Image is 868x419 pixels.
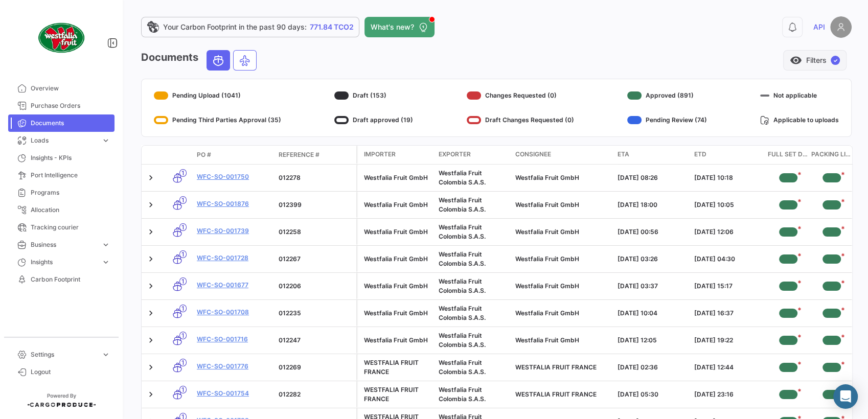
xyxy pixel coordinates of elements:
[154,112,281,128] div: Pending Third Parties Approval (35)
[146,362,156,373] a: Expand/Collapse Row
[179,169,187,177] span: 1
[439,331,507,350] div: Westfalia Fruit Colombia S.A.S.
[439,223,507,241] div: Westfalia Fruit Colombia S.A.S.
[8,149,115,167] a: Insights - KPIs
[179,196,187,204] span: 1
[31,101,110,110] span: Purchase Orders
[101,240,110,249] span: expand_more
[694,200,763,209] div: [DATE] 10:05
[515,309,579,317] span: Westfalia Fruit GmbH
[439,358,507,377] div: Westfalia Fruit Colombia S.A.S.
[694,363,763,372] div: [DATE] 12:44
[8,201,115,219] a: Allocation
[439,196,507,214] div: Westfalia Fruit Colombia S.A.S.
[279,254,352,264] div: 012267
[197,362,270,371] a: WFC-SO-001776
[8,114,115,132] a: Documents
[197,281,270,290] a: WFC-SO-001677
[31,153,110,162] span: Insights - KPIs
[364,336,430,345] div: Westfalia Fruit GmbH
[197,335,270,344] a: WFC-SO-001716
[810,146,854,164] datatable-header-cell: Packing List
[146,200,156,210] a: Expand/Collapse Row
[8,167,115,184] a: Port Intelligence
[515,390,597,398] span: WESTFALIA FRUIT FRANCE
[8,80,115,97] a: Overview
[179,386,187,393] span: 1
[31,119,110,128] span: Documents
[197,172,270,181] a: WFC-SO-001750
[467,112,574,128] div: Draft Changes Requested (0)
[179,277,187,285] span: 1
[439,304,507,322] div: Westfalia Fruit Colombia S.A.S.
[694,150,706,159] span: ETD
[515,255,579,263] span: Westfalia Fruit GmbH
[627,87,707,104] div: Approved (891)
[279,173,352,182] div: 012278
[511,146,613,164] datatable-header-cell: Consignee
[364,150,396,159] span: Importer
[694,309,763,318] div: [DATE] 16:37
[833,384,858,409] div: Abrir Intercom Messenger
[146,389,156,400] a: Expand/Collapse Row
[618,150,629,159] span: ETA
[364,254,430,264] div: Westfalia Fruit GmbH
[831,56,840,65] span: ✓
[694,173,763,182] div: [DATE] 10:18
[279,227,352,237] div: 012258
[31,240,97,249] span: Business
[179,250,187,258] span: 1
[141,50,260,71] h3: Documents
[31,188,110,197] span: Programs
[141,17,359,37] a: Your Carbon Footprint in the past 90 days:771.84 TCO2
[515,336,579,344] span: Westfalia Fruit GmbH
[154,87,281,104] div: Pending Upload (1041)
[515,282,579,290] span: Westfalia Fruit GmbH
[31,223,110,232] span: Tracking courier
[197,253,270,263] a: WFC-SO-001728
[813,22,825,32] span: API
[690,146,767,164] datatable-header-cell: ETD
[31,350,97,359] span: Settings
[8,271,115,288] a: Carbon Footprint
[358,146,435,164] datatable-header-cell: Importer
[31,136,97,145] span: Loads
[279,390,352,399] div: 012282
[618,336,686,345] div: [DATE] 12:05
[334,112,413,128] div: Draft approved (19)
[275,146,356,164] datatable-header-cell: Reference #
[179,332,187,339] span: 1
[364,17,435,37] button: What's new?
[179,305,187,312] span: 1
[515,201,579,208] span: Westfalia Fruit GmbH
[515,363,597,371] span: WESTFALIA FRUIT FRANCE
[279,309,352,318] div: 012235
[371,22,414,32] span: What's new?
[31,258,97,267] span: Insights
[364,282,430,291] div: Westfalia Fruit GmbH
[310,22,354,32] span: 771.84 TCO2
[31,171,110,180] span: Port Intelligence
[760,112,839,128] div: Applicable to uploads
[146,308,156,318] a: Expand/Collapse Row
[515,228,579,236] span: Westfalia Fruit GmbH
[146,281,156,291] a: Expand/Collapse Row
[193,146,275,164] datatable-header-cell: PO #
[179,223,187,231] span: 1
[364,173,430,182] div: Westfalia Fruit GmbH
[279,150,319,159] span: Reference #
[234,51,256,70] button: Air
[694,390,763,399] div: [DATE] 23:16
[197,389,270,398] a: WFC-SO-001754
[439,385,507,404] div: Westfalia Fruit Colombia S.A.S.
[197,308,270,317] a: WFC-SO-001708
[36,12,87,63] img: client-50.png
[364,385,430,404] div: WESTFALIA FRUIT FRANCE
[618,309,686,318] div: [DATE] 10:04
[197,199,270,208] a: WFC-SO-001876
[163,22,307,32] span: Your Carbon Footprint in the past 90 days:
[31,275,110,284] span: Carbon Footprint
[618,200,686,209] div: [DATE] 18:00
[279,363,352,372] div: 012269
[31,205,110,215] span: Allocation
